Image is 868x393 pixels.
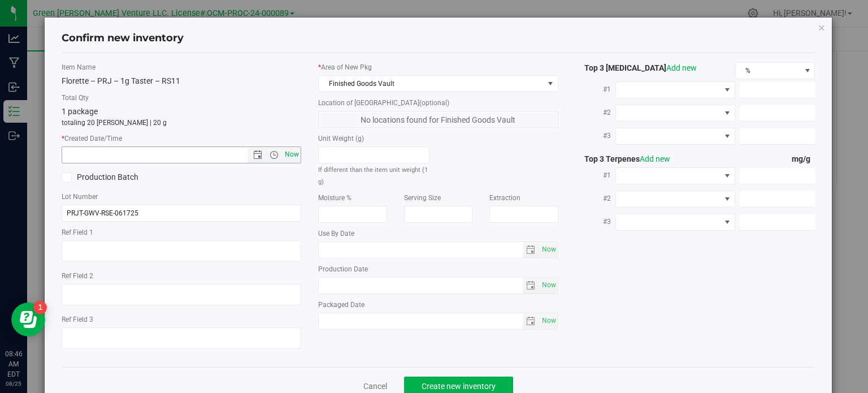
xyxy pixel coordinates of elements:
[62,93,302,103] label: Total Qty
[318,98,558,108] label: Location of [GEOGRAPHIC_DATA]
[283,146,302,163] span: Set Current date
[575,211,615,232] label: #3
[318,133,429,144] label: Unit Weight (g)
[318,228,558,239] label: Use By Date
[318,193,387,203] label: Moisture %
[575,188,615,209] label: #2
[575,165,615,185] label: #1
[523,313,539,329] span: select
[422,382,496,391] span: Create new inventory
[62,118,302,128] p: totaling 20 [PERSON_NAME] | 20 g
[539,277,558,293] span: Set Current date
[539,278,558,293] span: select
[539,313,558,329] span: select
[489,193,558,203] label: Extraction
[736,63,801,79] span: %
[62,62,302,72] label: Item Name
[539,313,558,329] span: Set Current date
[318,300,558,310] label: Packaged Date
[615,105,735,122] span: NO DATA FOUND
[640,154,670,163] a: Add new
[575,102,615,123] label: #2
[62,314,302,325] label: Ref Field 3
[11,303,45,336] iframe: Resource center
[318,166,428,185] small: If different than the item unit weight (1 g)
[363,381,387,392] a: Cancel
[539,242,558,258] span: select
[62,227,302,237] label: Ref Field 1
[575,154,670,163] span: Top 3 Terpenes
[33,301,47,314] iframe: Resource center unread badge
[792,154,815,163] span: mg/g
[318,264,558,274] label: Production Date
[523,242,539,258] span: select
[523,278,539,293] span: select
[615,128,735,145] span: NO DATA FOUND
[666,63,697,72] a: Add new
[62,192,302,202] label: Lot Number
[318,111,558,128] span: No locations found for Finished Goods Vault
[575,126,615,146] label: #3
[615,81,735,98] span: NO DATA FOUND
[539,241,558,258] span: Set Current date
[248,150,267,159] span: Open the date view
[62,171,173,183] label: Production Batch
[62,31,184,46] h4: Confirm new inventory
[62,75,302,87] div: Florette – PRJ – 1g Taster – RS11
[404,193,473,203] label: Serving Size
[575,79,615,100] label: #1
[264,150,284,159] span: Open the time view
[62,133,302,144] label: Created Date/Time
[319,76,544,92] span: Finished Goods Vault
[318,62,558,72] label: Area of New Pkg
[575,63,697,72] span: Top 3 [MEDICAL_DATA]
[62,271,302,281] label: Ref Field 2
[419,99,449,107] span: (optional)
[62,107,98,116] span: 1 package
